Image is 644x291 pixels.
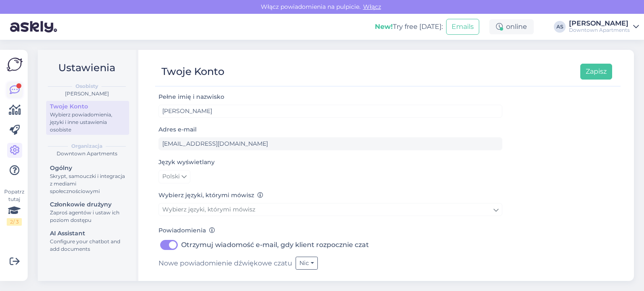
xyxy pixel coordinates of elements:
div: Skrypt, samouczki i integracja z mediami społecznościowymi [50,173,125,195]
a: Twoje KontoWybierz powiadomienia, języki i inne ustawienia osobiste [46,101,129,135]
div: Nowe powiadomienie dźwiękowe czatu [158,257,502,270]
a: Polski [158,170,190,183]
div: AI Assistant [50,229,125,238]
button: Zapisz [580,64,612,80]
span: Włącz [361,3,384,10]
input: Wprowadź imię [158,105,502,118]
span: Wybierz języki, którymi mówisz [162,206,255,213]
h2: Ustawienia [44,60,129,76]
span: Polski [162,172,180,181]
div: Downtown Apartments [44,150,129,157]
label: Pełne imię i nazwisko [158,93,224,101]
img: Askly Logo [7,57,23,72]
a: Wybierz języki, którymi mówisz [158,203,502,216]
div: Popatrz tutaj [7,188,22,226]
div: Twoje Konto [50,102,125,111]
div: [PERSON_NAME] [44,90,129,98]
div: Wybierz powiadomienia, języki i inne ustawienia osobiste [50,111,125,134]
label: Otrzymuj wiadomość e-mail, gdy klient rozpocznie czat [181,238,369,252]
div: Twoje Konto [161,64,224,80]
a: OgólnySkrypt, samouczki i integracja z mediami społecznościowymi [46,162,129,196]
div: Ogólny [50,164,125,173]
div: 2 / 3 [7,218,22,226]
div: Configure your chatbot and add documents [50,238,125,253]
div: Zaproś agentów i ustaw ich poziom dostępu [50,209,125,224]
div: Try free [DATE]: [375,22,443,32]
label: Powiadomienia [158,226,215,235]
label: Adres e-mail [158,125,197,134]
label: Język wyświetlany [158,158,215,167]
button: Emails [446,19,479,35]
div: Downtown Apartments [569,27,630,33]
a: [PERSON_NAME]Downtown Apartments [569,20,639,33]
input: Wprowadź e-mail [158,137,502,150]
b: Osobisty [75,82,98,90]
div: online [489,19,534,34]
a: AI AssistantConfigure your chatbot and add documents [46,228,129,254]
a: Członkowie drużynyZaproś agentów i ustaw ich poziom dostępu [46,199,129,225]
div: [PERSON_NAME] [569,20,630,27]
div: Członkowie drużyny [50,200,125,209]
button: Nic [296,257,318,270]
b: Organizacja [71,142,102,150]
label: Wybierz języki, którymi mówisz [158,191,263,200]
b: New! [375,23,393,31]
div: AS [554,21,566,33]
